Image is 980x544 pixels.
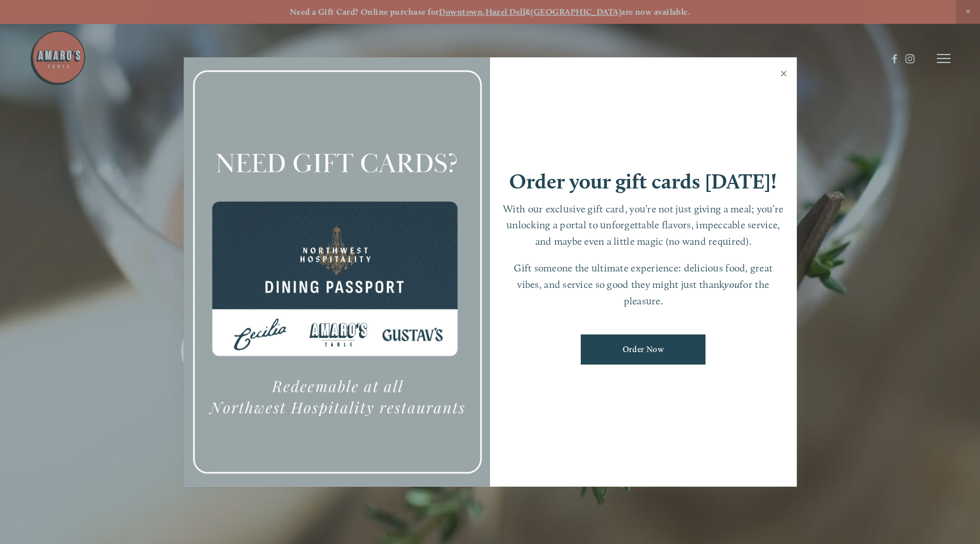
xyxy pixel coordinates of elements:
[501,260,785,309] p: Gift someone the ultimate experience: delicious food, great vibes, and service so good they might...
[581,334,706,365] a: Order Now
[501,201,785,250] p: With our exclusive gift card, you’re not just giving a meal; you’re unlocking a portal to unforge...
[773,59,795,91] a: Close
[509,171,777,192] h1: Order your gift cards [DATE]!
[724,278,740,290] em: you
